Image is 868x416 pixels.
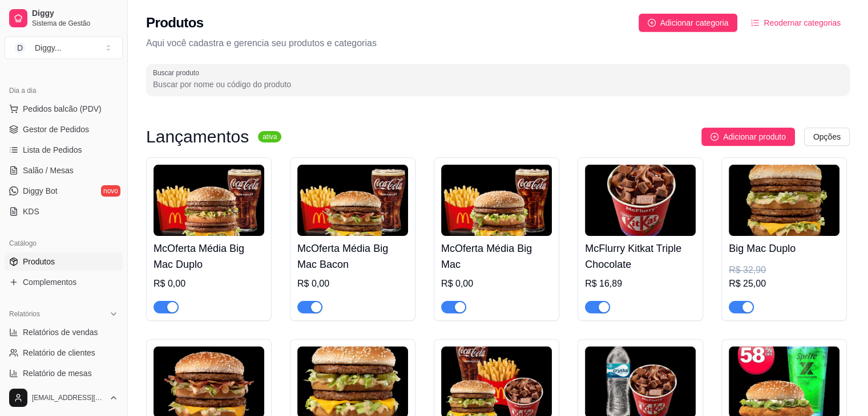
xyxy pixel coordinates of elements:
button: Select a team [5,36,123,59]
h2: Produtos [146,14,204,32]
img: product-image [441,165,552,236]
span: ordered-list [751,19,759,27]
span: Reodernar categorias [764,17,841,29]
span: KDS [23,206,39,217]
h4: McOferta Média Big Mac [441,240,552,272]
h4: McOferta Média Big Mac Bacon [297,240,408,272]
span: Salão / Mesas [23,165,74,176]
a: Produtos [5,252,123,271]
span: Relatórios de vendas [23,327,98,338]
h3: Lançamentos [146,130,249,144]
a: Lista de Pedidos [5,141,123,159]
div: R$ 0,00 [441,277,552,291]
button: Opções [804,128,850,146]
a: Relatório de mesas [5,364,123,382]
span: plus-circle [710,133,718,141]
span: Complementos [23,276,76,288]
div: Dia a dia [5,81,123,100]
a: Relatório de clientes [5,344,123,362]
span: Adicionar categoria [660,17,729,29]
span: Opções [813,130,841,143]
div: Diggy ... [35,42,61,54]
a: Relatórios de vendas [5,323,123,341]
span: Pedidos balcão (PDV) [23,103,102,115]
span: Relatórios [9,309,40,319]
p: Aqui você cadastra e gerencia seu produtos e categorias [146,36,850,50]
div: R$ 32,90 [729,263,839,277]
img: product-image [154,165,264,236]
button: Pedidos balcão (PDV) [5,100,123,118]
div: R$ 25,00 [729,277,839,291]
span: Relatório de mesas [23,368,92,379]
div: R$ 0,00 [297,277,408,291]
label: Buscar produto [153,68,203,78]
button: Adicionar categoria [639,14,738,32]
div: Catálogo [5,234,123,252]
a: DiggySistema de Gestão [5,5,123,32]
span: Sistema de Gestão [32,19,118,28]
span: Adicionar produto [723,130,786,143]
a: KDS [5,202,123,221]
img: product-image [585,165,696,236]
input: Buscar produto [153,79,843,90]
img: product-image [297,165,408,236]
img: product-image [729,165,839,236]
span: Diggy Bot [23,185,58,197]
button: Reodernar categorias [742,14,850,32]
span: Gestor de Pedidos [23,124,89,135]
div: R$ 16,89 [585,277,696,291]
span: Lista de Pedidos [23,144,82,156]
h4: Big Mac Duplo [729,240,839,256]
a: Complementos [5,273,123,291]
button: Adicionar produto [701,128,795,146]
a: Diggy Botnovo [5,182,123,200]
button: [EMAIL_ADDRESS][DOMAIN_NAME] [5,384,123,411]
span: Relatório de clientes [23,347,95,358]
span: Diggy [32,9,118,19]
h4: McFlurry Kitkat Triple Chocolate [585,240,696,272]
a: Salão / Mesas [5,161,123,180]
span: plus-circle [648,19,656,27]
span: [EMAIL_ADDRESS][DOMAIN_NAME] [32,393,104,402]
h4: McOferta Média Big Mac Duplo [154,240,264,272]
sup: ativa [258,131,281,142]
div: R$ 0,00 [154,277,264,291]
span: Produtos [23,256,55,267]
span: D [14,42,26,54]
a: Gestor de Pedidos [5,120,123,138]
